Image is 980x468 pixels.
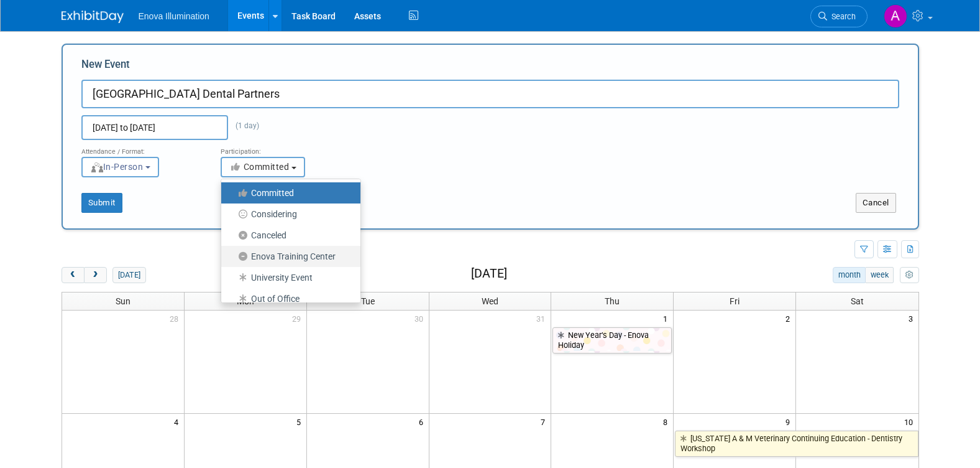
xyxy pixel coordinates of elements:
[418,414,429,429] span: 6
[81,57,130,77] label: New Event
[139,11,209,21] span: Enova Illumination
[856,193,896,213] button: Cancel
[227,269,348,286] label: University Event
[900,267,918,283] button: myCustomButton
[903,414,918,429] span: 10
[81,193,122,213] button: Submit
[229,162,290,172] span: Committed
[905,271,914,279] i: Personalize Calendar
[784,311,795,326] span: 2
[295,414,306,429] span: 5
[482,296,498,306] span: Wed
[605,296,620,306] span: Thu
[907,311,918,326] span: 3
[851,296,864,306] span: Sat
[81,80,899,108] input: Name of Trade Show / Conference
[227,206,348,222] label: Considering
[539,414,551,429] span: 7
[90,162,144,172] span: In-Person
[168,311,184,326] span: 28
[291,311,306,326] span: 29
[884,4,907,28] img: Andrea Miller
[81,140,202,156] div: Attendance / Format:
[535,311,551,326] span: 31
[84,267,107,283] button: next
[62,11,124,23] img: ExhibitDay
[675,431,918,456] a: [US_STATE] A & M Veterinary Continuing Education - Dentistry Workshop
[865,267,894,283] button: week
[112,267,145,283] button: [DATE]
[221,157,305,177] button: Committed
[413,311,429,326] span: 30
[227,291,348,307] label: Out of Office
[227,227,348,243] label: Canceled
[81,157,159,177] button: In-Person
[62,267,85,283] button: prev
[784,414,795,429] span: 9
[662,311,673,326] span: 1
[173,414,184,429] span: 4
[662,414,673,429] span: 8
[730,296,740,306] span: Fri
[471,267,507,281] h2: [DATE]
[81,115,228,140] input: Start Date - End Date
[227,185,348,201] label: Committed
[228,121,259,130] span: (1 day)
[227,248,348,264] label: Enova Training Center
[810,6,868,27] a: Search
[833,267,866,283] button: month
[361,296,375,306] span: Tue
[552,327,672,353] a: New Year’s Day - Enova Holiday
[827,12,856,21] span: Search
[221,140,341,156] div: Participation:
[116,296,131,306] span: Sun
